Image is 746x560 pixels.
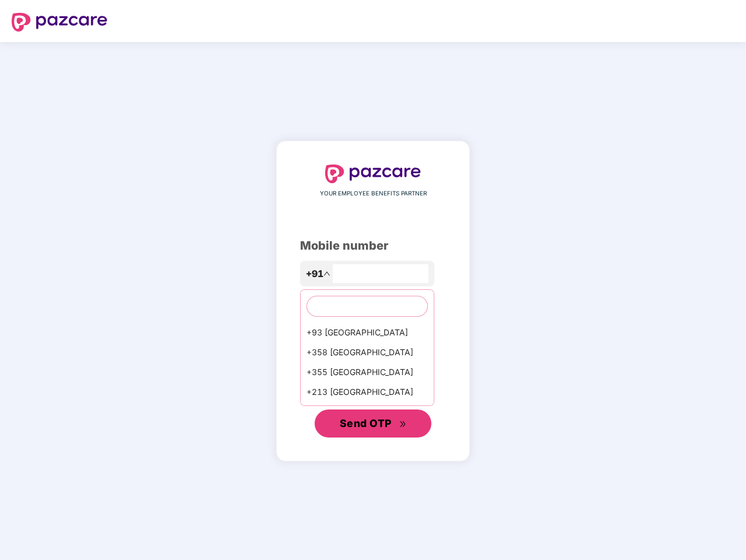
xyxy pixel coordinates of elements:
button: Send OTPdouble-right [315,409,431,437]
span: Send OTP [340,417,392,429]
div: +355 [GEOGRAPHIC_DATA] [301,362,434,382]
div: +358 [GEOGRAPHIC_DATA] [301,342,434,362]
span: YOUR EMPLOYEE BENEFITS PARTNER [320,189,427,198]
div: +213 [GEOGRAPHIC_DATA] [301,382,434,402]
img: logo [12,13,107,32]
div: +1684 AmericanSamoa [301,402,434,422]
div: +93 [GEOGRAPHIC_DATA] [301,323,434,342]
div: Mobile number [300,237,446,255]
span: up [323,270,330,277]
img: logo [325,164,421,183]
span: +91 [306,267,323,281]
span: double-right [399,421,407,428]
